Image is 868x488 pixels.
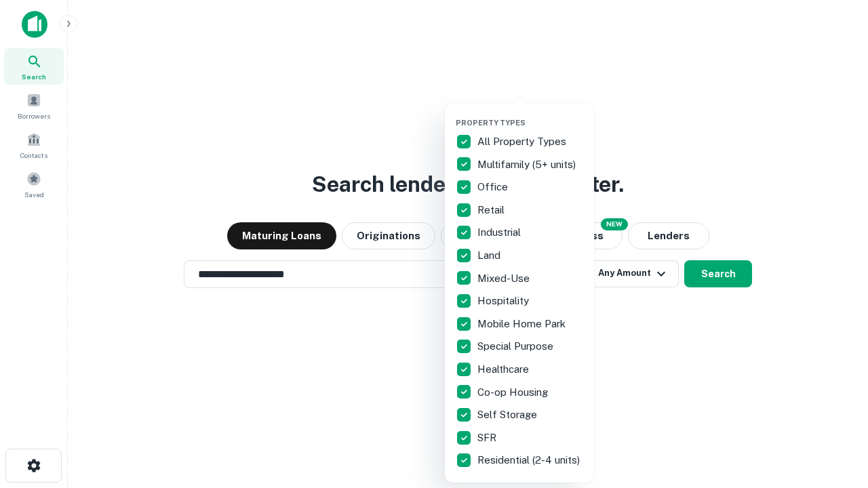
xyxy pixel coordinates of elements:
p: Self Storage [477,407,540,423]
p: Industrial [477,224,524,241]
p: All Property Types [477,134,569,150]
p: Co-op Housing [477,384,551,401]
span: Property Types [456,119,526,127]
p: Multifamily (5+ units) [477,157,578,173]
p: Residential (2-4 units) [477,452,583,468]
p: Special Purpose [477,338,556,354]
p: Hospitality [477,293,532,309]
p: Land [477,247,503,264]
p: Mixed-Use [477,270,532,287]
p: Office [477,179,511,195]
p: Retail [477,202,507,218]
iframe: Chat Widget [800,380,868,445]
p: Mobile Home Park [477,316,568,332]
p: Healthcare [477,361,532,378]
p: SFR [477,430,499,446]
